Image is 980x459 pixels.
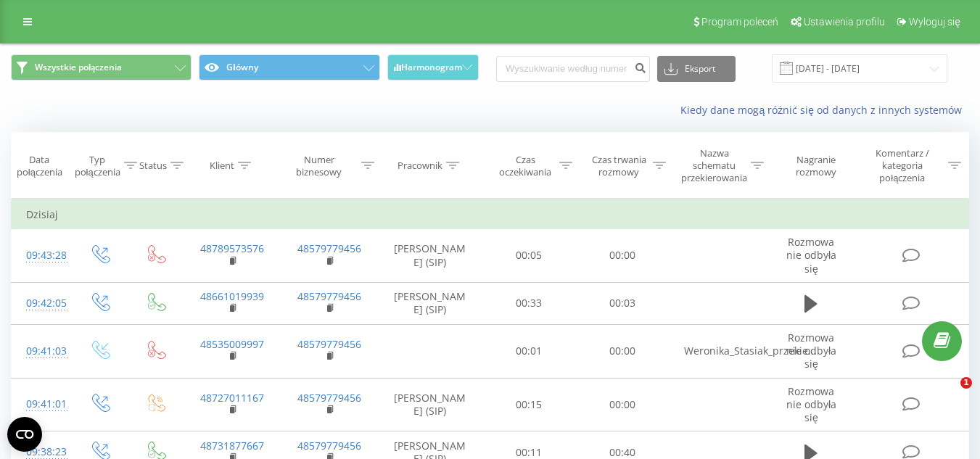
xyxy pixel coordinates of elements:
[297,439,361,452] a: 48579779456
[680,103,969,117] a: Kiedy dane mogą różnić się od danych z innych systemów
[200,391,264,405] a: 48727011167
[482,325,576,379] td: 00:01
[297,289,361,303] a: 48579779456
[378,229,482,283] td: [PERSON_NAME] (SIP)
[7,417,42,452] button: Open CMP widget
[657,56,736,82] button: Eksport
[909,16,960,28] span: Wyloguj się
[804,16,885,28] span: Ustawienia profilu
[576,378,670,431] td: 00:00
[281,154,358,178] div: Numer biznesowy
[401,62,462,73] span: Harmonogram
[210,160,234,172] div: Klient
[786,384,836,424] span: Rozmowa nie odbyła się
[26,289,57,318] div: 09:42:05
[200,241,264,255] a: 48789573576
[11,54,192,80] button: Wszystkie połączenia
[26,241,57,270] div: 09:43:28
[860,147,944,184] div: Komentarz / kategoria połączenia
[576,325,670,379] td: 00:00
[482,378,576,431] td: 00:15
[684,344,817,357] span: Weronika_Stasiak_przekie...
[75,154,120,178] div: Typ połączenia
[297,241,361,255] a: 48579779456
[576,229,670,283] td: 00:00
[786,235,836,275] span: Rozmowa nie odbyła się
[931,377,965,412] iframe: Intercom live chat
[387,54,479,80] button: Harmonogram
[681,147,747,184] div: Nazwa schematu przekierowania
[576,282,670,324] td: 00:03
[398,160,442,172] div: Pracownik
[378,378,482,431] td: [PERSON_NAME] (SIP)
[589,154,649,178] div: Czas trwania rozmowy
[496,56,650,82] input: Wyszukiwanie według numeru
[139,160,167,172] div: Status
[200,337,264,351] a: 48535009997
[12,154,67,178] div: Data połączenia
[297,337,361,351] a: 48579779456
[200,439,264,452] a: 48731877667
[960,377,972,389] span: 1
[12,200,969,229] td: Dzisiaj
[199,54,379,80] button: Główny
[482,282,576,324] td: 00:33
[26,390,57,418] div: 09:41:01
[35,62,122,73] span: Wszystkie połączenia
[297,391,361,405] a: 48579779456
[701,16,778,28] span: Program poleceń
[378,282,482,324] td: [PERSON_NAME] (SIP)
[780,154,853,178] div: Nagranie rozmowy
[26,337,57,365] div: 09:41:03
[786,331,836,371] span: Rozmowa nie odbyła się
[482,229,576,283] td: 00:05
[200,289,264,303] a: 48661019939
[495,154,556,178] div: Czas oczekiwania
